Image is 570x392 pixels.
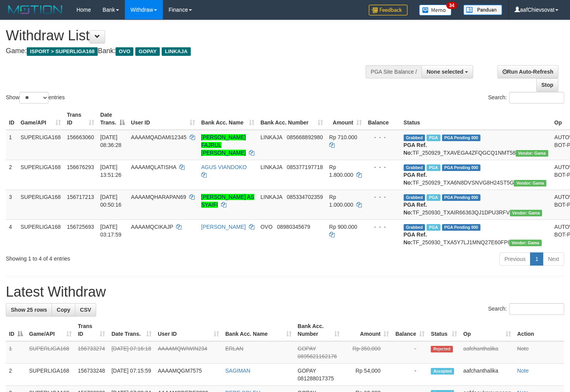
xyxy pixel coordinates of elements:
div: - - - [368,163,397,171]
th: Date Trans.: activate to sort column descending [97,108,128,130]
span: None selected [427,69,463,75]
th: Status [401,108,551,130]
td: 3 [6,190,17,219]
div: - - - [368,223,397,231]
span: PGA Pending [442,194,481,201]
span: CSV [80,307,91,313]
label: Search: [488,92,564,104]
a: Stop [536,78,558,92]
h1: Withdraw List [6,28,372,43]
b: PGA Ref. No: [404,142,427,156]
a: Next [543,252,564,266]
b: PGA Ref. No: [404,231,427,245]
td: TF_250929_TXA6N8DVSNVG8H24ST5G [401,160,551,190]
span: Copy 085377197718 to clipboard [287,164,323,170]
td: SUPERLIGA168 [26,364,75,386]
a: AGUS VIANDOKO [201,164,247,170]
th: Bank Acc. Number: activate to sort column ascending [295,319,343,341]
span: Grabbed [404,224,425,231]
span: Rejected [431,346,453,352]
span: PGA Pending [442,224,481,231]
a: CSV [75,303,96,316]
span: Copy 081288017375 to clipboard [298,375,334,382]
a: [PERSON_NAME] [201,224,246,230]
th: Balance: activate to sort column ascending [392,319,428,341]
span: GOPAY [298,345,316,352]
span: 156717213 [67,194,94,200]
button: None selected [421,65,473,78]
span: 34 [446,2,457,9]
span: [DATE] 08:36:28 [100,134,122,148]
a: ERLAN [225,345,244,352]
td: SUPERLIGA168 [17,160,64,190]
span: Grabbed [404,164,425,171]
span: OVO [261,224,273,230]
td: TF_250929_TXAVEGA4ZFQGCQ1NMT58 [401,130,551,160]
h4: Game: Bank: [6,47,372,55]
span: Rp 1.800.000 [329,164,353,178]
img: Feedback.jpg [369,5,408,16]
td: - [392,341,428,364]
td: 1 [6,130,17,160]
th: ID: activate to sort column descending [6,319,26,341]
h1: Latest Withdraw [6,284,564,300]
span: ISPORT > SUPERLIGA168 [27,47,98,56]
th: Amount: activate to sort column ascending [343,319,392,341]
span: Copy 0895621162176 to clipboard [298,353,337,359]
span: Grabbed [404,135,425,141]
th: Date Trans.: activate to sort column ascending [108,319,155,341]
span: OVO [116,47,133,56]
th: Amount: activate to sort column ascending [326,108,365,130]
td: SUPERLIGA168 [17,130,64,160]
td: TF_250930_TXAIR66363QJ1DPU3RFV [401,190,551,219]
span: GOPAY [135,47,160,56]
a: Previous [499,252,530,266]
td: SUPERLIGA168 [26,341,75,364]
select: Showentries [19,92,48,104]
span: Accepted [431,368,454,375]
td: 4 [6,219,17,249]
span: Copy 08980345679 to clipboard [277,224,311,230]
th: User ID: activate to sort column ascending [128,108,198,130]
td: AAAAMQGM7575 [155,364,222,386]
div: - - - [368,133,397,141]
td: [DATE] 07:16:18 [108,341,155,364]
span: AAAAMQLATISHA [131,164,176,170]
span: 156725693 [67,224,94,230]
th: Bank Acc. Name: activate to sort column ascending [198,108,257,130]
input: Search: [509,92,564,104]
a: [PERSON_NAME] FAJRUL [PERSON_NAME] [201,134,246,156]
span: LINKAJA [162,47,191,56]
span: PGA Pending [442,135,481,141]
b: PGA Ref. No: [404,202,427,216]
input: Search: [509,303,564,315]
td: SUPERLIGA168 [17,219,64,249]
span: Vendor URL: https://trx31.1velocity.biz [510,210,542,216]
label: Show entries [6,92,65,104]
td: 2 [6,364,26,386]
span: GOPAY [298,368,316,374]
td: Rp 54,000 [343,364,392,386]
a: Note [517,345,529,352]
th: Bank Acc. Name: activate to sort column ascending [222,319,295,341]
th: Game/API: activate to sort column ascending [26,319,75,341]
span: AAAAMQADAMI12345 [131,134,187,140]
td: Rp 350,000 [343,341,392,364]
td: - [392,364,428,386]
span: Rp 1.000.000 [329,194,353,208]
img: Button%20Memo.svg [419,5,452,16]
span: [DATE] 03:17:59 [100,224,122,238]
span: [DATE] 13:51:26 [100,164,122,178]
span: Rp 710.000 [329,134,357,140]
span: Show 25 rows [11,307,47,313]
td: aafchanthalika [460,341,514,364]
span: AAAAMQCIKAJP [131,224,173,230]
span: Marked by aafnonsreyleab [427,194,440,201]
td: SUPERLIGA168 [17,190,64,219]
span: Rp 900.000 [329,224,357,230]
a: Run Auto-Refresh [497,65,558,78]
img: MOTION_logo.png [6,4,65,16]
th: Action [514,319,564,341]
td: aafchanthalika [460,364,514,386]
span: AAAAMQHARAPAN69 [131,194,186,200]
